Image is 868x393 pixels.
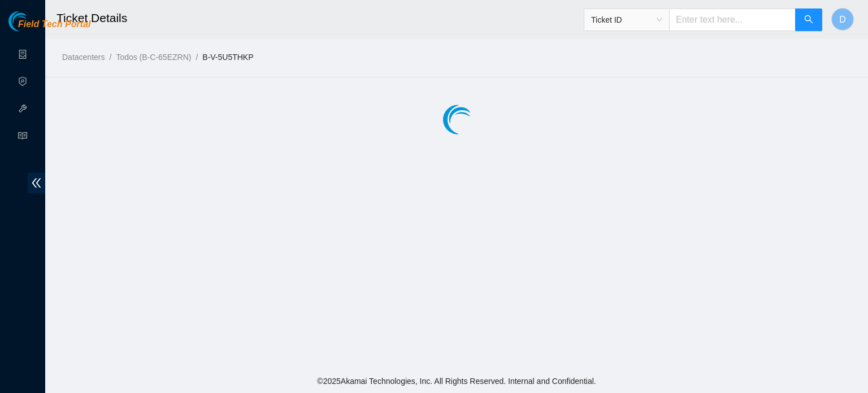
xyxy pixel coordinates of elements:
span: / [196,53,198,62]
a: Akamai TechnologiesField Tech Portal [8,20,90,35]
footer: © 2025 Akamai Technologies, Inc. All Rights Reserved. Internal and Confidential. [45,369,868,393]
span: double-left [28,172,45,193]
button: D [831,8,854,31]
span: search [804,15,813,25]
input: Enter text here... [669,8,796,31]
a: Todos (B-C-65EZRN) [116,53,191,62]
span: / [109,53,111,62]
button: search [795,8,822,31]
span: Field Tech Portal [18,19,90,30]
span: Ticket ID [591,11,662,28]
img: Akamai Technologies [8,11,57,31]
a: B-V-5U5THKP [202,53,253,62]
a: Datacenters [62,53,105,62]
span: D [839,12,846,27]
span: read [18,126,27,149]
